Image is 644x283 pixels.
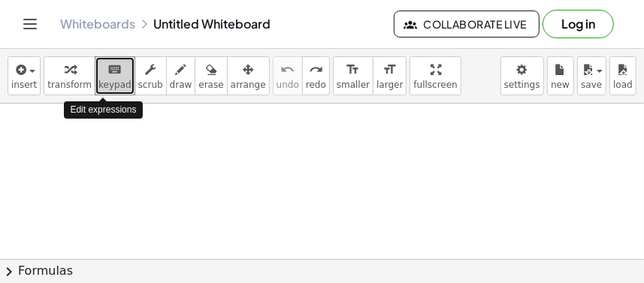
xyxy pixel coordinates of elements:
[346,61,360,79] i: format_size
[500,56,544,95] button: settings
[166,56,196,95] button: draw
[227,56,270,95] button: arrange
[543,10,614,38] button: Log in
[198,80,223,90] span: erase
[613,80,633,90] span: load
[394,11,540,38] button: Collaborate Live
[11,80,37,90] span: insert
[413,80,457,90] span: fullscreen
[373,56,407,95] button: format_sizelarger
[107,61,122,79] i: keyboard
[410,56,461,95] button: fullscreen
[64,101,142,119] div: Edit expressions
[382,61,397,79] i: format_size
[18,12,42,36] button: Toggle navigation
[581,80,602,90] span: save
[44,56,95,95] button: transform
[60,17,135,32] a: Whiteboards
[95,56,135,95] button: keyboardkeypad
[309,61,323,79] i: redo
[8,56,41,95] button: insert
[333,56,373,95] button: format_sizesmaller
[306,80,326,90] span: redo
[302,56,330,95] button: redoredo
[407,17,527,31] span: Collaborate Live
[551,80,570,90] span: new
[609,56,636,95] button: load
[277,80,299,90] span: undo
[376,80,403,90] span: larger
[195,56,227,95] button: erase
[170,80,192,90] span: draw
[273,56,303,95] button: undoundo
[138,80,163,90] span: scrub
[337,80,370,90] span: smaller
[280,61,295,79] i: undo
[547,56,574,95] button: new
[231,80,266,90] span: arrange
[135,56,167,95] button: scrub
[504,80,540,90] span: settings
[47,80,92,90] span: transform
[577,56,606,95] button: save
[98,80,132,90] span: keypad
